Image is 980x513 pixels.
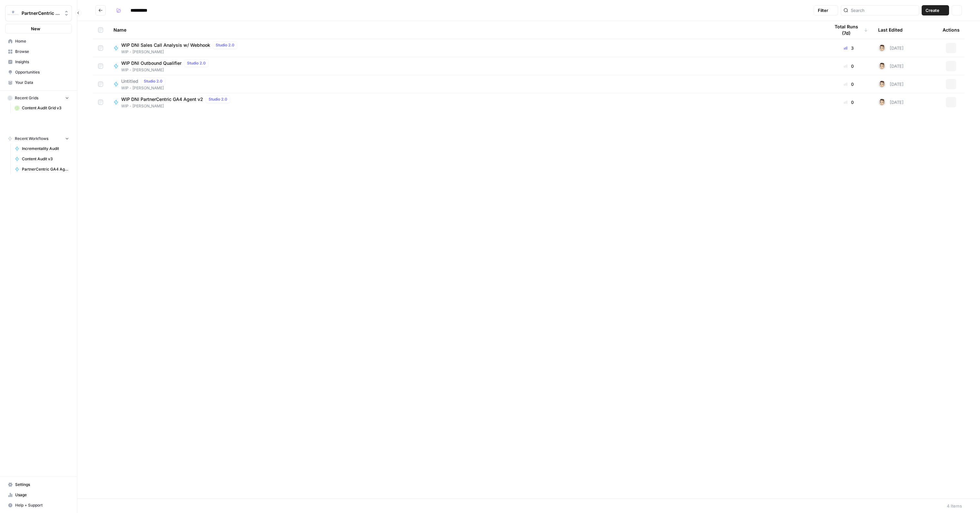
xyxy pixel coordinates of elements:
[947,503,962,509] div: 4 Items
[22,146,69,152] span: Incrementality Audit
[878,21,903,39] div: Last Edited
[15,136,48,142] span: Recent Workflows
[22,105,69,111] span: Content Audit Grid v3
[878,80,904,88] div: [DATE]
[5,500,72,510] button: Help + Support
[943,21,960,39] div: Actions
[5,134,72,143] button: Recent Workflows
[113,21,819,39] div: Name
[113,95,819,109] a: WIP DNI PartnerCentric GA4 Agent v2Studio 2.0WIP - [PERSON_NAME]
[7,7,19,19] img: PartnerCentric Sales Tools Logo
[22,10,61,16] span: PartnerCentric Sales Tools
[830,99,868,105] div: 0
[878,62,886,70] img: j22vlec3s5as1jy706j54i2l8ae1
[5,57,72,67] a: Insights
[15,80,69,85] span: Your Data
[121,42,210,48] span: WIP DNI Sales Call Analysis w/ Webhook
[851,7,916,14] input: Search
[926,7,939,14] span: Create
[113,77,819,91] a: UntitledStudio 2.0WIP - [PERSON_NAME]
[830,45,868,51] div: 3
[814,5,838,15] button: Filter
[830,81,868,87] div: 0
[113,59,819,73] a: WIP DNI Outbound QualifierStudio 2.0WIP - [PERSON_NAME]
[121,85,168,91] span: WIP - [PERSON_NAME]
[5,77,72,88] a: Your Data
[187,60,206,66] span: Studio 2.0
[12,164,72,174] a: PartnerCentric GA4 Agent - [DATE] -Leads - SQLs
[15,59,69,65] span: Insights
[878,98,886,106] img: j22vlec3s5as1jy706j54i2l8ae1
[12,154,72,164] a: Content Audit v3
[12,143,72,154] a: Incrementality Audit
[5,93,72,103] button: Recent Grids
[12,103,72,113] a: Content Audit Grid v3
[15,95,38,101] span: Recent Grids
[15,482,69,488] span: Settings
[5,36,72,46] a: Home
[216,42,234,48] span: Studio 2.0
[121,60,181,66] span: WIP DNI Outbound Qualifier
[5,67,72,77] a: Opportunities
[95,5,106,15] button: Go back
[22,166,69,172] span: PartnerCentric GA4 Agent - [DATE] -Leads - SQLs
[15,492,69,498] span: Usage
[922,5,949,15] button: Create
[15,49,69,54] span: Browse
[878,80,886,88] img: j22vlec3s5as1jy706j54i2l8ae1
[5,24,72,34] button: New
[5,490,72,500] a: Usage
[878,98,904,106] div: [DATE]
[121,103,233,109] span: WIP - [PERSON_NAME]
[209,96,227,102] span: Studio 2.0
[5,479,72,490] a: Settings
[113,41,819,55] a: WIP DNI Sales Call Analysis w/ WebhookStudio 2.0WIP - [PERSON_NAME]
[31,25,40,32] span: New
[15,69,69,75] span: Opportunities
[121,78,138,84] span: Untitled
[830,63,868,69] div: 0
[830,21,868,39] div: Total Runs (7d)
[121,67,211,73] span: WIP - [PERSON_NAME]
[144,78,162,84] span: Studio 2.0
[121,49,240,55] span: WIP - [PERSON_NAME]
[22,156,69,162] span: Content Audit v3
[15,38,69,44] span: Home
[818,7,828,14] span: Filter
[878,62,904,70] div: [DATE]
[5,46,72,57] a: Browse
[15,502,69,508] span: Help + Support
[121,96,203,103] span: WIP DNI PartnerCentric GA4 Agent v2
[878,44,886,52] img: j22vlec3s5as1jy706j54i2l8ae1
[5,5,72,21] button: Workspace: PartnerCentric Sales Tools
[878,44,904,52] div: [DATE]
